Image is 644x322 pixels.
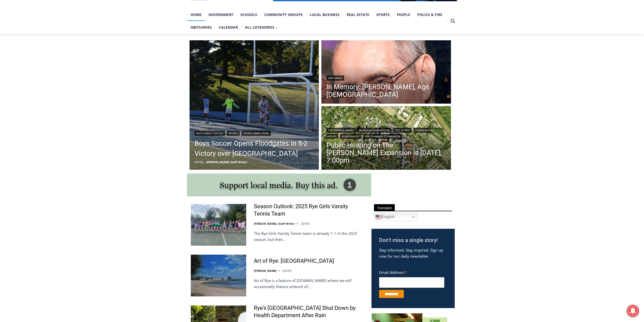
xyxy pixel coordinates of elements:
a: Local Business [306,8,343,21]
a: Boys Soccer Opens Floodgates in 5-2 Victory over [GEOGRAPHIC_DATA] [195,138,314,159]
a: Intern @ [DOMAIN_NAME] [122,49,245,63]
a: Season Outlook: 2025 Rye Girls Varsity Tennis Team [254,203,365,217]
img: en [376,214,382,220]
span: Open Tues. - Sun. [PHONE_NUMBER] [2,52,50,71]
a: Government [340,134,361,139]
a: Community Groups [261,8,306,21]
nav: Primary Navigation [187,8,448,34]
p: The Rye Girls Varsity Tennis team is already 1-1 in the 2025 season, but their… [254,230,365,242]
time: [DATE] [283,269,292,273]
a: Boards & Commissions [357,128,391,133]
label: Email Address [379,267,444,276]
div: | | [195,130,314,136]
a: Obituaries [326,75,344,81]
time: [DATE] [301,222,310,225]
a: Public Hearing on The [PERSON_NAME] Expansion is [DATE], 7:00pm [326,141,446,164]
a: Sports [373,8,393,21]
span: Intern @ [DOMAIN_NAME] [132,50,235,62]
a: Rye’s [GEOGRAPHIC_DATA] Shut Down by Health Department After Rain [254,305,365,319]
a: Open Tues. - Sun. [PHONE_NUMBER] [0,51,51,63]
a: Real Estate [343,8,373,21]
img: Obituary - Donald J. Demas [321,40,451,105]
a: Art of Rye: [GEOGRAPHIC_DATA] [254,257,334,265]
button: View Search Form [448,16,457,26]
a: Police & Fire [414,8,446,21]
a: City of Rye [393,128,411,133]
img: Season Outlook: 2025 Rye Girls Varsity Tennis Team [191,204,246,245]
div: "[PERSON_NAME] and I covered the [DATE] Parade, which was a really eye opening experience as I ha... [128,0,239,49]
a: English [374,213,418,221]
a: [PERSON_NAME], Staff Writer [254,222,295,225]
img: support local media, buy this ad [187,174,371,196]
p: Art of Rye is a feature of [DOMAIN_NAME] where we will occasionally feature artwork of… [254,277,365,290]
a: Government [205,8,237,21]
a: Rye Planning Commission [363,134,402,139]
div: "the precise, almost orchestrated movements of cutting and assembling sushi and [PERSON_NAME] mak... [52,32,74,61]
a: Read More Public Hearing on The Osborn Expansion is Tuesday, 7:00pm [321,106,451,171]
a: Home [187,8,205,21]
a: People [393,8,414,21]
a: Sports Game Story [242,131,271,136]
a: Obituaries [187,21,215,34]
button: Child menu of All Categories [241,21,281,34]
a: Boys Varsity Soccer [195,131,225,136]
a: [PERSON_NAME] [254,269,277,273]
a: [PERSON_NAME], Staff Writer [206,160,247,164]
img: Art of Rye: Rye Beach [191,255,246,296]
a: The [PERSON_NAME] [326,128,355,133]
div: | | | | | [326,127,446,139]
p: Stay informed. Stay inspired. Sign up now for our daily newsletter. [379,247,447,259]
a: Schools [237,8,261,21]
a: Calendar [215,21,241,34]
img: (PHOTO: Illustrative plan of The Osborn's proposed site plan from the July 10, 2025 planning comm... [321,106,451,171]
h3: Don’t miss a single story! [379,236,447,244]
span: Translate [374,204,395,211]
time: [DATE] [195,160,203,164]
img: (PHOTO: Rye Boys Soccer's Connor Dehmer (#25) scored the game-winning goal to help the Garnets de... [190,40,319,170]
a: Read More Boys Soccer Opens Floodgates in 5-2 Victory over Westlake [190,40,319,170]
a: Read More In Memory: Donald J. Demas, Age 90 [321,40,451,105]
a: In Memory: [PERSON_NAME], Age [DEMOGRAPHIC_DATA] [326,83,446,98]
a: Sports [227,131,240,136]
span: – [205,160,206,164]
